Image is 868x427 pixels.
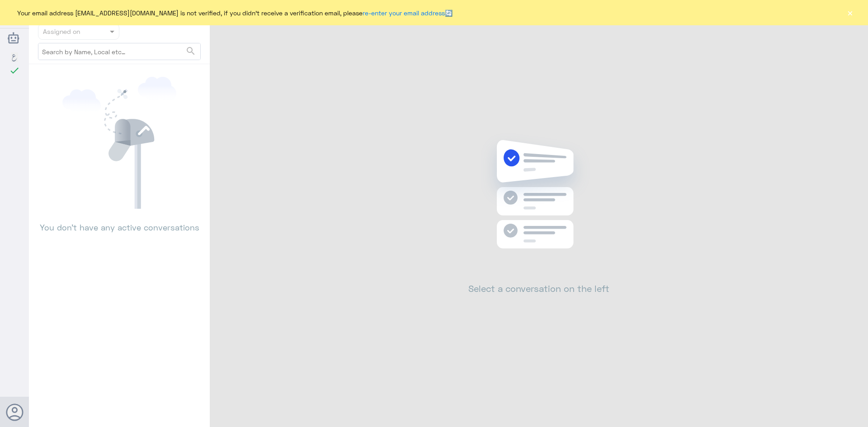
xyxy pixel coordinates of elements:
button: × [845,8,854,17]
span: search [185,46,196,56]
span: Your email address [EMAIL_ADDRESS][DOMAIN_NAME] is not verified, if you didn't receive a verifica... [17,8,453,18]
h2: Select a conversation on the left [468,283,609,294]
button: search [185,44,196,59]
a: re-enter your email address [363,9,445,17]
p: You don’t have any active conversations [38,209,201,234]
input: Search by Name, Local etc… [38,43,200,60]
button: Avatar [6,404,23,421]
i: check [9,65,20,76]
